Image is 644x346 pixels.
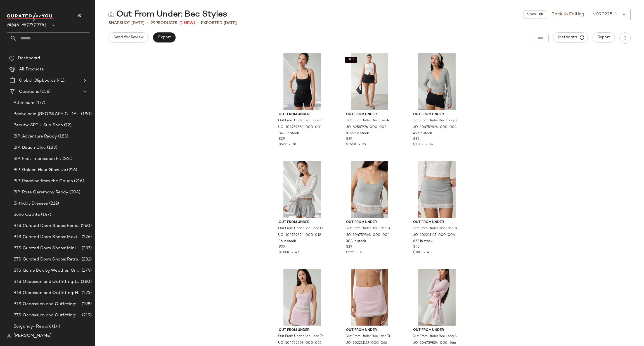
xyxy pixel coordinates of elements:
[68,189,80,196] span: (204)
[409,269,465,326] img: 104759824_066_b
[413,328,460,333] span: Out From Under
[279,143,287,146] span: $522
[80,234,92,240] span: (226)
[279,245,285,250] span: $35
[34,100,45,106] span: (177)
[13,144,46,151] span: BIP: Beach Chic
[80,301,92,307] span: (198)
[409,161,465,218] img: 102211117_004_b
[279,251,290,254] span: $1.85K
[108,9,227,20] div: Out From Under: Bec Styles
[346,131,369,136] span: 31559 in stock
[345,233,390,238] span: UO-104759568-000-004
[346,220,393,225] span: Out From Under
[13,279,80,285] span: BTS Occasion and Outfitting: [PERSON_NAME] to Party
[409,53,465,110] img: 104759824_004_b
[346,251,354,254] span: $522
[279,112,326,117] span: Out From Under
[13,167,66,173] span: BIP: Golden Hour Glow Up
[413,220,460,225] span: Out From Under
[278,125,322,130] span: UO-104759568-000-001
[147,20,148,26] span: •
[197,20,199,26] span: •
[413,137,419,142] span: $35
[553,32,588,42] button: Metadata
[40,212,51,218] span: (147)
[278,341,321,346] span: UO-104759568-000-066
[9,55,15,61] img: svg%3e
[278,226,325,231] span: Out From Under Bec Long Sleeve Ballet Wrap Top in White/Black Polka Dot, Women's at Urban Outfitters
[274,161,330,218] img: 104759824_018_b
[357,143,362,146] span: •
[278,334,325,339] span: Out From Under Bec Lace Trim Cropped Cami in Pink, Women's at Urban Outfitters
[279,220,326,225] span: Out From Under
[593,11,617,18] div: v090225-1
[558,35,583,40] span: Metadata
[13,256,80,263] span: BTS Curated Dorm Shops: Retro+ Boho
[413,334,460,339] span: Out From Under Bec Long Sleeve Ballet Wrap Top in Pink, Women's at Urban Outfitters
[13,245,80,252] span: BTS Curated Dorm Shops: Minimalist
[19,66,44,73] span: All Products
[57,133,68,140] span: (183)
[18,55,40,61] span: Dashboard
[113,35,144,40] span: Send for Review
[345,334,393,339] span: Out From Under Bec Lace Trim Low-Rise Micro Mini Skort in Pink, Women's at Urban Outfitters
[201,20,237,26] p: Exported [DATE]
[80,290,92,296] span: (124)
[108,12,114,17] img: svg%3e
[13,200,48,207] span: Birthday Dresses
[523,10,547,19] button: View
[66,167,77,173] span: (216)
[413,233,455,238] span: UO-102211117-000-004
[346,143,357,146] span: $1.95K
[80,279,92,285] span: (180)
[13,312,81,319] span: BTS Occassion and Outfitting: First Day Fits
[360,251,363,254] span: 18
[279,328,326,333] span: Out From Under
[287,143,292,146] span: •
[73,178,84,184] span: (216)
[278,118,325,123] span: Out From Under Bec Lace Trim Cropped Cami in Black, Women's at Urban Outfitters
[413,131,432,136] span: 497 in stock
[13,223,80,229] span: BTS Curated Dorm Shops: Feminine
[346,245,352,250] span: $29
[292,143,296,146] span: 18
[290,251,295,254] span: •
[19,77,56,84] span: Global Clipboards
[80,111,92,117] span: (190)
[354,251,360,254] span: •
[279,239,296,244] span: 36 in stock
[593,32,615,42] button: Report
[13,212,40,218] span: Boho Outfits
[150,20,177,26] div: Products
[81,312,92,319] span: (219)
[430,143,434,146] span: 47
[80,256,92,263] span: (231)
[413,341,456,346] span: UO-104759824-000-066
[274,53,330,110] img: 104759568_001_b
[39,89,51,95] span: (158)
[347,58,354,62] span: SET
[80,267,92,274] span: (174)
[108,20,145,26] span: Snapshot [DATE]
[13,178,73,184] span: BIP: Paradise from the Couch
[346,239,366,244] span: 308 in stock
[153,32,176,42] button: Export
[108,32,148,42] button: Send for Review
[51,323,60,330] span: (14)
[413,125,457,130] span: UO-104759824-000-004
[13,156,61,162] span: BIP: First Impression Fit
[346,112,393,117] span: Out From Under
[19,89,39,95] span: Curations
[13,111,80,117] span: Bachelor in [GEOGRAPHIC_DATA]: LP
[179,20,195,26] span: (1 New)
[80,245,92,252] span: (237)
[362,143,366,146] span: 39
[345,57,357,63] button: SET
[413,239,433,244] span: 852 in stock
[13,290,80,296] span: BTS Occasion and Outfitting: Homecoming Dresses
[13,323,51,330] span: Burgundy- Rework
[13,301,80,307] span: BTS Occassion and Outfitting: Campus Lounge
[346,328,393,333] span: Out From Under
[7,13,54,21] img: cfy_white_logo.C9jOOHJF.svg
